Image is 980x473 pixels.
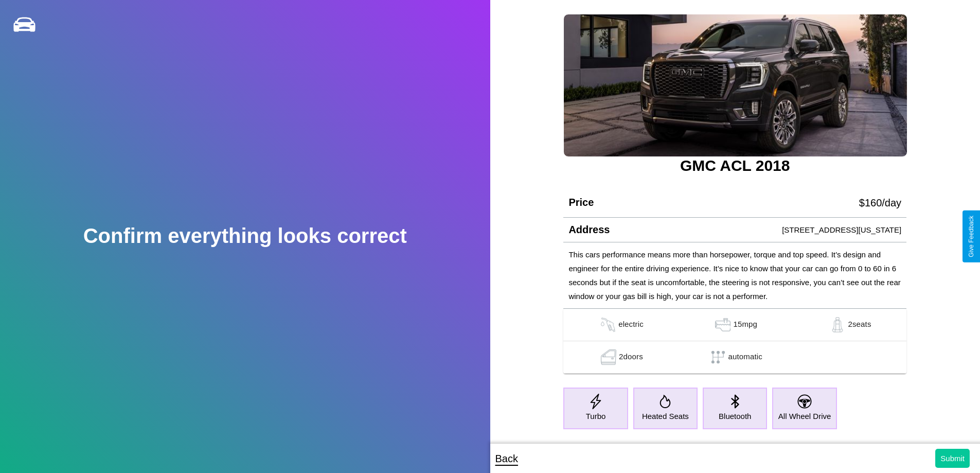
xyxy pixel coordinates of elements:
[782,223,901,237] p: [STREET_ADDRESS][US_STATE]
[598,317,618,332] img: gas
[712,317,733,332] img: gas
[618,317,644,332] p: electric
[728,349,762,365] p: automatic
[83,224,407,248] h2: Confirm everything looks correct
[598,349,619,365] img: gas
[586,409,606,423] p: Turbo
[563,157,906,174] h3: GMC ACL 2018
[619,349,643,365] p: 2 doors
[859,194,901,212] p: $ 160 /day
[563,309,906,374] table: simple table
[568,197,594,208] h4: Price
[719,409,751,423] p: Bluetooth
[568,248,901,303] p: This cars performance means more than horsepower, torque and top speed. It’s design and engineer ...
[935,449,970,468] button: Submit
[733,317,757,332] p: 15 mpg
[568,224,610,236] h4: Address
[848,317,871,332] p: 2 seats
[968,216,975,257] div: Give Feedback
[642,409,689,423] p: Heated Seats
[778,409,831,423] p: All Wheel Drive
[827,317,848,332] img: gas
[495,449,518,468] p: Back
